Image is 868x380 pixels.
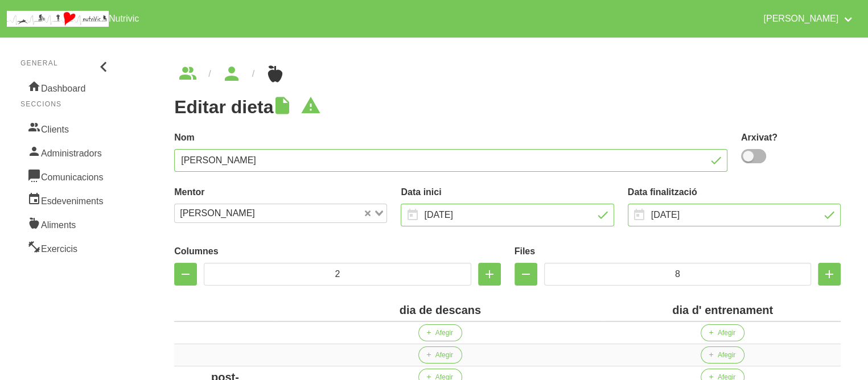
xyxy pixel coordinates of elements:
[435,350,453,360] span: Afegir
[515,245,841,258] label: Files
[20,116,113,140] a: Clients
[174,65,841,83] nav: breadcrumbs
[177,206,258,220] span: [PERSON_NAME]
[281,301,600,319] div: dia de descans
[20,212,113,236] a: Aliments
[701,324,744,341] button: Afegir
[365,209,371,218] button: Clear Selected
[418,346,462,364] button: Afegir
[20,140,113,164] a: Administradors
[435,328,453,338] span: Afegir
[628,185,841,199] label: Data finalització
[20,188,113,212] a: Esdeveniments
[174,204,387,223] div: Search for option
[401,185,614,199] label: Data inici
[174,185,387,199] label: Mentor
[718,328,735,338] span: Afegir
[174,97,841,117] h1: Editar dieta
[418,324,462,341] button: Afegir
[174,131,727,144] label: Nom
[20,99,113,109] p: Seccions
[20,75,113,99] a: Dashboard
[756,5,861,33] a: [PERSON_NAME]
[20,58,113,68] p: General
[609,301,836,319] div: dia d' entrenament
[20,164,113,188] a: Comunicacions
[701,346,744,364] button: Afegir
[718,350,735,360] span: Afegir
[174,245,500,258] label: Columnes
[7,11,109,27] img: company_logo
[259,206,363,220] input: Search for option
[20,236,113,259] a: Exercicis
[741,131,841,144] label: Arxivat?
